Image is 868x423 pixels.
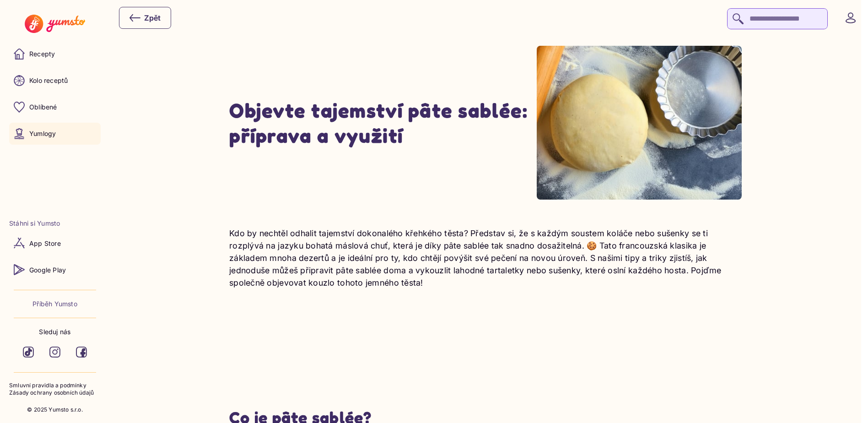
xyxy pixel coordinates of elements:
a: Recepty [9,43,101,65]
a: Oblíbené [9,96,101,118]
p: Yumlogy [29,129,56,138]
a: Příběh Yumsto [32,299,77,309]
a: Zásady ochrany osobních údajů [9,389,101,397]
img: Yumsto logo [25,15,85,33]
iframe: Advertisement [229,316,742,380]
p: Oblíbené [29,103,57,112]
p: Kolo receptů [29,76,68,85]
div: Zpět [129,12,161,23]
a: Google Play [9,259,101,281]
a: App Store [9,232,101,254]
button: Zpět [119,7,171,29]
p: Sleduj nás [39,327,70,336]
p: Kdo by nechtěl odhalit tajemství dokonalého křehkého těsta? Představ si, že s každým soustem kolá... [229,227,742,289]
a: Yumlogy [9,123,101,145]
p: Recepty [29,49,55,59]
a: Kolo receptů [9,70,101,92]
img: Pâte sablée těsto válené na pomoučeném povrchu s válečkem [537,46,742,200]
p: © 2025 Yumsto s.r.o. [27,406,83,414]
a: Smluvní pravidla a podmínky [9,382,101,390]
li: Stáhni si Yumsto [9,219,101,228]
p: App Store [29,239,61,248]
h1: Objevte tajemství pâte sablée: příprava a využití [229,98,537,148]
p: Google Play [29,266,66,275]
